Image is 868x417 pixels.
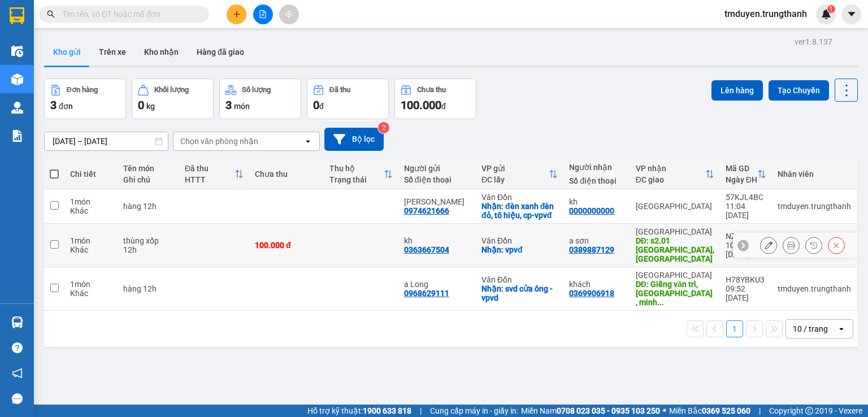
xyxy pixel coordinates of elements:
div: Nhận: svd cửa ông -vpvd [481,284,558,302]
button: plus [227,5,246,24]
button: file-add [253,5,273,24]
svg: open [837,324,846,333]
div: Mã GD [726,164,757,173]
span: plus [233,10,241,18]
div: 0974621666 [404,206,449,215]
span: Miền Nam [521,405,660,417]
img: warehouse-icon [11,45,23,57]
th: Toggle SortBy [179,159,249,189]
svg: open [303,137,313,146]
div: Chọn văn phòng nhận [180,136,258,147]
div: Đơn hàng [67,86,98,94]
strong: 0708 023 035 - 0935 103 250 [557,406,660,415]
div: tmduyen.trungthanh [778,284,851,293]
span: question-circle [12,342,23,353]
div: ver 1.8.137 [795,36,832,48]
button: Lên hàng [711,80,763,101]
span: message [12,393,23,404]
div: Đã thu [329,86,350,94]
div: 11:04 [DATE] [726,202,766,220]
div: Thu hộ [329,164,384,173]
div: Khác [70,245,112,254]
span: món [234,102,250,111]
div: khách [569,280,624,289]
div: HTTT [185,175,235,184]
span: tmduyen.trungthanh [715,7,816,21]
div: 0363667504 [404,245,449,254]
button: Đã thu0đ [307,79,389,119]
div: 10:49 [DATE] [726,241,766,259]
div: 100.000 đ [255,241,318,250]
strong: 0369 525 060 [702,406,750,415]
button: Số lượng3món [219,79,301,119]
img: warehouse-icon [11,102,23,114]
div: 10 / trang [793,323,828,335]
span: file-add [259,10,267,18]
div: Vân Đồn [481,193,558,202]
div: Số điện thoại [569,176,624,185]
button: Kho gửi [44,38,90,66]
span: caret-down [847,9,857,19]
div: Người gửi [404,164,470,173]
span: kg [146,102,155,111]
span: đơn [59,102,73,111]
button: Trên xe [90,38,135,66]
div: 1 món [70,197,112,206]
div: DĐ: Giếng văn trì, phú minh , minh khai, bắc từ liêm [636,280,714,307]
div: hàng 12h [123,202,173,211]
div: a Long [404,280,470,289]
span: copyright [805,407,813,415]
span: 1 [829,5,833,13]
div: Khối lượng [154,86,189,94]
div: c giang [404,197,470,206]
th: Toggle SortBy [630,159,720,189]
img: warehouse-icon [11,73,23,85]
div: 57KJL4BC [726,193,766,202]
div: Chi tiết [70,170,112,179]
div: hàng 12h [123,284,173,293]
button: Đơn hàng3đơn [44,79,126,119]
input: Select a date range. [45,132,168,150]
div: kh [404,236,470,245]
div: Khác [70,206,112,215]
span: Miền Bắc [669,405,750,417]
div: NZYTUZ3Z [726,232,766,241]
span: Hỗ trợ kỹ thuật: [307,405,411,417]
span: search [47,10,55,18]
div: H78YBKU3 [726,275,766,284]
div: ĐC lấy [481,175,549,184]
div: 0968629111 [404,289,449,298]
span: | [759,405,761,417]
div: Người nhận [569,163,624,172]
button: Hàng đã giao [188,38,253,66]
button: caret-down [841,5,861,24]
div: Khác [70,289,112,298]
span: 100.000 [401,98,441,112]
div: Ghi chú [123,175,173,184]
div: Vân Đồn [481,275,558,284]
span: aim [285,10,293,18]
button: 1 [726,320,743,337]
button: Khối lượng0kg [132,79,214,119]
div: 0369906918 [569,289,614,298]
button: aim [279,5,299,24]
div: Nhận: đèn xanh đèn đỏ, tô hiệu, cp-vpvđ [481,202,558,220]
div: Trạng thái [329,175,384,184]
sup: 1 [827,5,835,13]
input: Tìm tên, số ĐT hoặc mã đơn [62,8,196,20]
img: icon-new-feature [821,9,831,19]
div: Số điện thoại [404,175,470,184]
div: 0389887129 [569,245,614,254]
div: 1 món [70,280,112,289]
img: solution-icon [11,130,23,142]
span: 3 [50,98,57,112]
th: Toggle SortBy [720,159,772,189]
button: Tạo Chuyến [769,80,829,101]
div: Tên món [123,164,173,173]
span: đ [441,102,446,111]
span: 0 [313,98,319,112]
div: [GEOGRAPHIC_DATA] [636,227,714,236]
span: Cung cấp máy in - giấy in: [430,405,518,417]
div: Nhận: vpvđ [481,245,558,254]
div: Ngày ĐH [726,175,757,184]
